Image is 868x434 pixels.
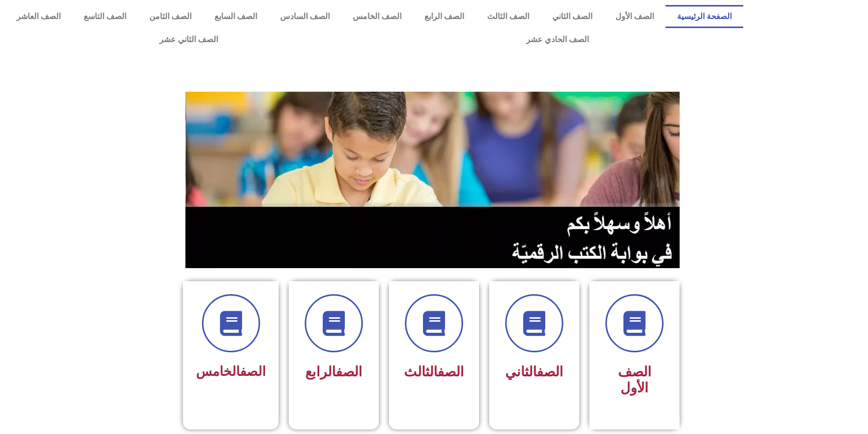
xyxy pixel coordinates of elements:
[604,5,666,28] a: الصف الأول
[269,5,341,28] a: الصف السادس
[476,5,541,28] a: الصف الثالث
[618,364,652,396] span: الصف الأول
[240,364,266,379] a: الصف
[341,5,413,28] a: الصف الخامس
[537,364,563,380] a: الصف
[336,364,362,380] a: الصف
[196,364,266,379] span: الخامس
[505,364,563,380] span: الثاني
[541,5,604,28] a: الصف الثاني
[203,5,269,28] a: الصف السابع
[438,364,464,380] a: الصف
[72,5,138,28] a: الصف التاسع
[5,5,72,28] a: الصف العاشر
[305,364,362,380] span: الرابع
[372,28,744,51] a: الصف الحادي عشر
[138,5,203,28] a: الصف الثامن
[5,28,372,51] a: الصف الثاني عشر
[404,364,464,380] span: الثالث
[413,5,476,28] a: الصف الرابع
[666,5,743,28] a: الصفحة الرئيسية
